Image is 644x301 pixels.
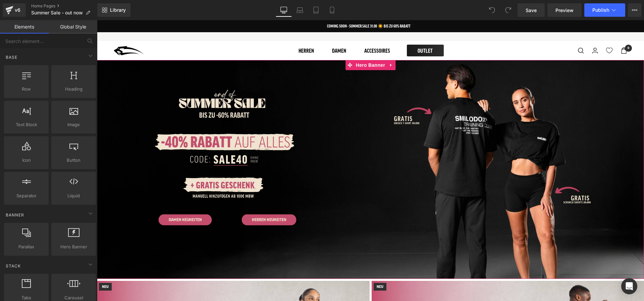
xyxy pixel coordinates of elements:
[97,3,130,17] a: New Library
[72,198,105,202] span: DAMEN NEUHEITEN
[5,263,21,269] span: Stack
[584,3,625,17] button: Publish
[53,86,94,93] span: Heading
[3,3,26,17] a: v6
[257,40,290,50] span: Hero Banner
[5,212,25,218] span: Banner
[292,3,308,17] a: Laptop
[485,3,499,17] button: Undo
[592,7,609,13] span: Publish
[290,40,299,50] a: Expand / Collapse
[6,243,47,250] span: Parallax
[234,22,250,39] a: Damen
[200,22,218,39] a: Herren
[495,28,501,33] a: Login
[547,3,582,17] a: Preview
[6,86,47,93] span: Row
[31,10,83,15] span: Summer Sale - out now
[6,192,47,199] span: Separator
[31,3,97,9] a: Home Pages
[528,24,535,32] cart-count: 0
[62,194,115,205] a: DAMEN NEUHEITEN
[628,3,641,17] button: More
[53,121,94,128] span: Image
[621,278,637,294] div: Open Intercom Messenger
[13,6,22,14] div: v6
[6,121,47,128] span: Text Block
[6,157,47,164] span: Icon
[110,7,126,13] span: Library
[310,24,347,36] a: OUTLET
[276,3,292,17] a: Desktop
[155,198,190,202] span: HERREN NEUHEITEN
[230,2,314,10] p: COMING SOON - SUMMER SALE 31.08 ☀️ BIS ZU 60% RABATT
[53,243,94,250] span: Hero Banner
[324,3,340,17] a: Mobile
[53,192,94,199] span: Liquid
[266,22,294,39] a: Accessoires
[555,7,574,14] span: Preview
[501,3,515,17] button: Redo
[308,3,324,17] a: Tablet
[5,54,18,60] span: Base
[53,157,94,164] span: Button
[526,7,537,14] span: Save
[145,194,200,205] a: HERREN NEUHEITEN
[524,27,530,34] a: Warenkorb
[49,20,97,34] a: Global Style
[481,28,487,34] a: Suche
